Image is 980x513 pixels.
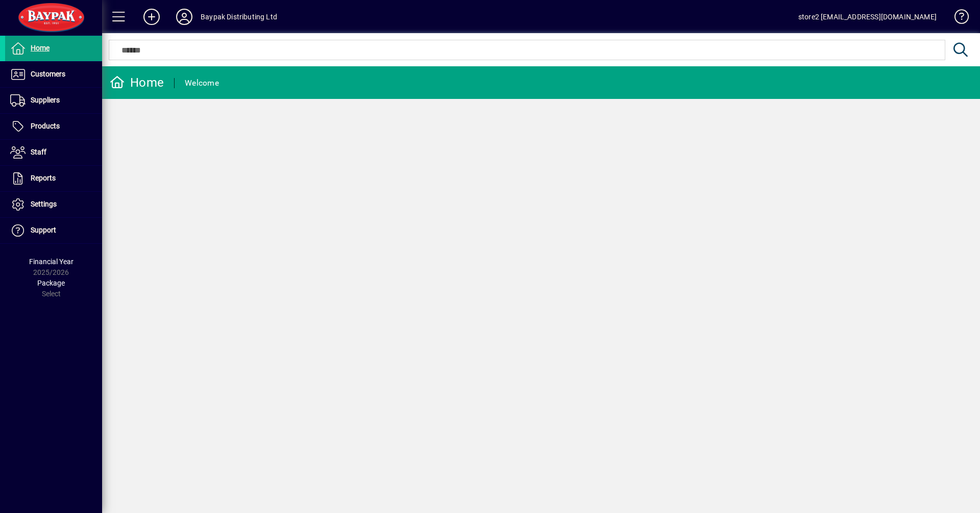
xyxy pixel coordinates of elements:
[168,8,201,26] button: Profile
[31,122,60,130] span: Products
[201,9,277,25] div: Baypak Distributing Ltd
[31,148,46,156] span: Staff
[31,226,56,234] span: Support
[5,218,102,243] a: Support
[31,200,57,208] span: Settings
[5,62,102,87] a: Customers
[110,74,164,91] div: Home
[798,9,937,25] div: store2 [EMAIL_ADDRESS][DOMAIN_NAME]
[135,8,168,26] button: Add
[37,279,65,287] span: Package
[31,174,56,182] span: Reports
[5,88,102,113] a: Suppliers
[31,96,60,104] span: Suppliers
[5,192,102,217] a: Settings
[185,75,219,91] div: Welcome
[5,166,102,191] a: Reports
[947,2,967,35] a: Knowledge Base
[5,114,102,139] a: Products
[31,70,65,78] span: Customers
[31,44,50,52] span: Home
[29,258,73,266] span: Financial Year
[5,140,102,165] a: Staff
